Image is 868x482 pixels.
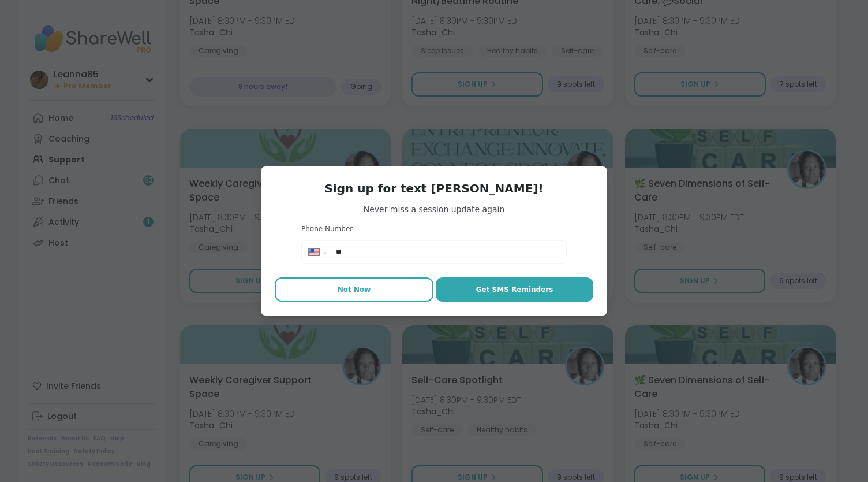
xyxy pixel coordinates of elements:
span: Not Now [338,284,371,295]
span: Get SMS Reminders [476,284,553,295]
span: Never miss a session update again [275,203,593,215]
h3: Phone Number [301,224,567,234]
button: Get SMS Reminders [436,277,593,302]
h3: Sign up for text [PERSON_NAME]! [275,180,593,196]
button: Not Now [275,277,433,302]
